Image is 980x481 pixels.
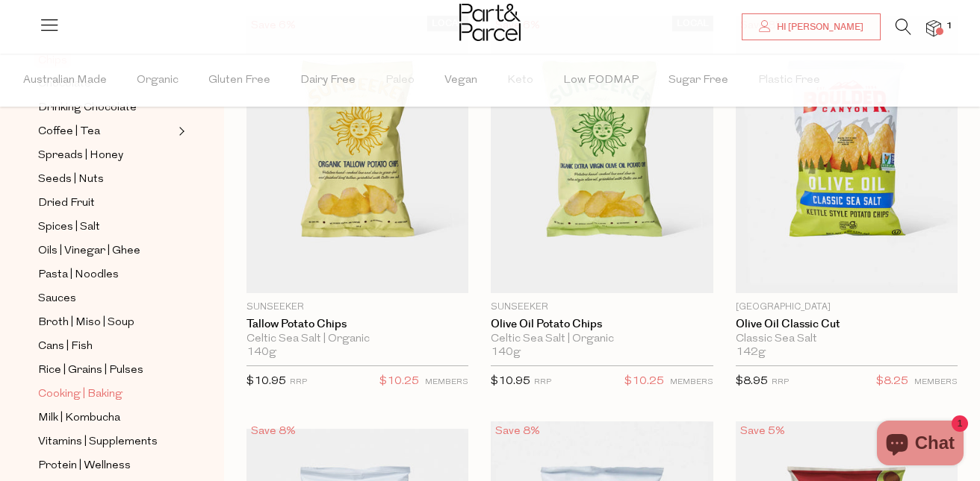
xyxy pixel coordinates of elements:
[38,99,137,117] span: Drinking Chocolate
[773,21,863,34] span: Hi [PERSON_NAME]
[38,409,120,427] span: Milk | Kombucha
[491,421,545,441] div: Save 8%
[38,98,174,117] a: Drinking Chocolate
[246,333,468,346] div: Celtic Sea Salt | Organic
[246,16,468,293] img: Tallow Potato Chips
[736,301,958,314] p: [GEOGRAPHIC_DATA]
[38,361,174,380] a: Rice | Grains | Pulses
[425,378,468,386] small: MEMBERS
[38,170,174,189] a: Seeds | Nuts
[38,242,140,260] span: Oils | Vinegar | Ghee
[926,20,941,36] a: 1
[670,378,713,386] small: MEMBERS
[736,333,958,346] div: Classic Sea Salt
[876,372,908,392] span: $8.25
[38,386,122,403] span: Cooking | Baking
[491,301,713,314] p: Sunseeker
[38,409,174,427] a: Milk | Kombucha
[175,122,185,140] button: Expand/Collapse Coffee | Tea
[38,385,174,403] a: Cooking | Baking
[736,421,790,441] div: Save 5%
[38,290,76,308] span: Sauces
[38,433,174,451] a: Vitamins | Supplements
[385,54,415,107] span: Paleo
[507,54,533,107] span: Keto
[38,219,100,236] span: Spices | Salt
[872,421,968,469] inbox-online-store-chat: Shopify online store chat
[772,378,789,386] small: RRP
[38,195,95,213] span: Dried Fruit
[38,457,131,475] span: Protein | Wellness
[491,318,713,331] a: Olive Oil Potato Chips
[444,54,477,107] span: Vegan
[38,313,174,332] a: Broth | Miso | Soup
[624,372,664,392] span: $10.25
[379,372,419,392] span: $10.25
[736,376,768,387] span: $8.95
[38,146,174,165] a: Spreads | Honey
[246,301,468,314] p: Sunseeker
[38,289,174,308] a: Sauces
[38,122,174,141] a: Coffee | Tea
[38,338,93,356] span: Cans | Fish
[736,346,766,359] span: 142g
[38,362,143,380] span: Rice | Grains | Pulses
[736,16,958,293] img: Olive Oil Classic Cut
[491,333,713,346] div: Celtic Sea Salt | Organic
[534,378,551,386] small: RRP
[38,242,174,260] a: Oils | Vinegar | Ghee
[23,54,107,107] span: Australian Made
[669,54,728,107] span: Sugar Free
[38,147,123,165] span: Spreads | Honey
[246,346,276,359] span: 140g
[38,265,174,284] a: Pasta | Noodles
[137,54,179,107] span: Organic
[38,266,119,284] span: Pasta | Noodles
[38,218,174,236] a: Spices | Salt
[736,318,958,331] a: Olive Oil Classic Cut
[246,318,468,331] a: Tallow Potato Chips
[914,378,958,386] small: MEMBERS
[459,4,521,41] img: Part&Parcel
[943,19,956,33] span: 1
[38,314,134,332] span: Broth | Miso | Soup
[491,16,713,293] img: Olive Oil Potato Chips
[208,54,270,107] span: Gluten Free
[300,54,356,107] span: Dairy Free
[491,376,530,387] span: $10.95
[290,378,307,386] small: RRP
[563,54,639,107] span: Low FODMAP
[742,13,881,40] a: Hi [PERSON_NAME]
[38,171,104,189] span: Seeds | Nuts
[38,194,174,213] a: Dried Fruit
[758,54,820,107] span: Plastic Free
[38,433,158,451] span: Vitamins | Supplements
[246,421,300,441] div: Save 8%
[491,346,521,359] span: 140g
[38,123,100,141] span: Coffee | Tea
[38,456,174,475] a: Protein | Wellness
[246,376,286,387] span: $10.95
[38,337,174,356] a: Cans | Fish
